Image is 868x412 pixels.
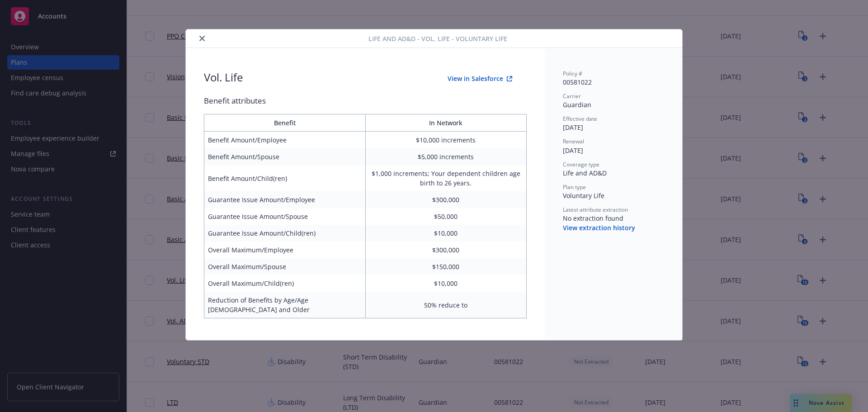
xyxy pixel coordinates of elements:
[433,70,527,88] button: View in Salesforce
[563,137,584,145] span: Renewal
[563,77,664,87] div: 00581022
[563,123,664,132] div: [DATE]
[563,115,597,123] span: Effective date
[563,183,586,191] span: Plan type
[563,92,581,100] span: Carrier
[204,275,366,292] td: Overall Maximum/Child(ren)
[365,225,527,242] td: $10,000
[563,206,628,213] span: Latest attribute extraction
[365,208,527,225] td: $50,000
[204,258,366,275] td: Overall Maximum/Spouse
[204,132,366,149] td: Benefit Amount/Employee
[365,258,527,275] td: $150,000
[365,165,527,191] td: $1,000 increments; Your dependent children age birth to 26 years.
[563,161,599,168] span: Coverage type
[563,146,664,155] div: [DATE]
[204,114,366,132] th: Benefit
[204,292,366,318] td: Reduction of Benefits by Age/Age [DEMOGRAPHIC_DATA] and Older
[204,95,527,107] div: Benefit attributes
[204,191,366,208] td: Guarantee Issue Amount/Employee
[563,223,635,232] button: View extraction history
[365,114,527,132] th: In Network
[563,213,664,223] div: No extraction found
[204,148,366,165] td: Benefit Amount/Spouse
[204,165,366,191] td: Benefit Amount/Child(ren)
[563,100,664,109] div: Guardian
[365,242,527,258] td: $300,000
[368,34,507,43] span: Life and AD&D - Vol. Life - Voluntary Life
[204,225,366,242] td: Guarantee Issue Amount/Child(ren)
[204,242,366,258] td: Overall Maximum/Employee
[365,191,527,208] td: $300,000
[204,208,366,225] td: Guarantee Issue Amount/Spouse
[365,275,527,292] td: $10,000
[563,191,664,200] div: Voluntary Life
[563,168,664,178] div: Life and AD&D
[563,70,582,77] span: Policy #
[365,148,527,165] td: $5,000 increments
[365,292,527,318] td: 50% reduce to
[204,70,243,88] div: Vol. Life
[365,132,527,149] td: $10,000 increments
[197,33,208,44] button: close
